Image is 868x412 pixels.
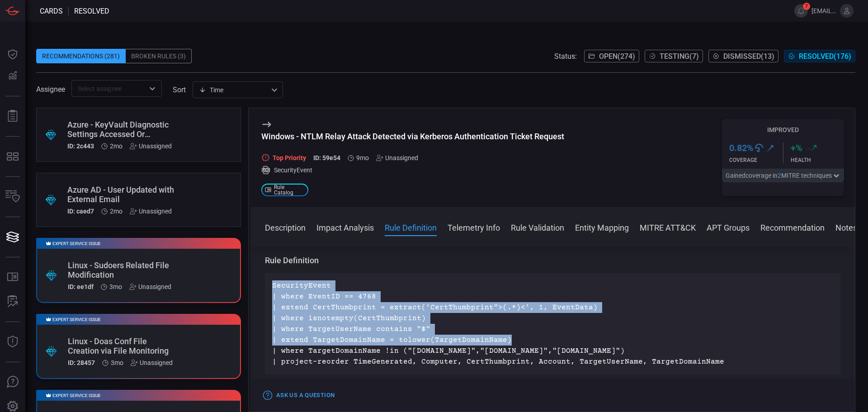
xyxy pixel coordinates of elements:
[67,185,175,204] div: Azure AD - User Updated with External Email
[2,371,24,393] button: Ask Us A Question
[448,222,500,232] button: Telemetry Info
[722,126,844,133] h5: Improved
[799,52,851,61] span: Resolved ( 176 )
[778,172,781,179] span: 2
[272,280,833,367] p: SecurityEvent | where EventID == 4768 | extend CertThumbprint = extract('CertThumbprint">(.*)<', ...
[575,222,629,232] button: Entity Mapping
[68,283,94,290] h5: ID: ee1df
[760,222,825,232] button: Recommendation
[2,65,24,87] button: Detections
[584,50,639,62] button: Open(274)
[36,49,126,63] div: Recommendations (281)
[2,226,24,248] button: Cards
[52,241,101,246] span: Expert Service Issue
[110,208,123,215] span: Jul 06, 2025 6:19 AM
[110,142,123,150] span: Aug 03, 2025 8:55 AM
[2,43,24,65] button: Dashboard
[707,222,750,232] button: APT Groups
[794,4,808,18] button: 7
[109,283,122,290] span: Jun 19, 2025 12:32 PM
[729,157,783,163] div: Coverage
[274,185,305,195] span: Rule Catalog
[2,146,24,167] button: MITRE - Detection Posture
[660,52,699,61] span: Testing ( 7 )
[130,208,172,215] div: Unassigned
[52,317,101,322] span: Expert Service Issue
[791,157,844,163] div: Health
[261,153,306,162] div: Top Priority
[111,359,123,366] span: Jun 19, 2025 12:32 PM
[803,3,810,10] span: 7
[40,7,63,15] span: Cards
[130,142,172,150] div: Unassigned
[835,222,857,232] button: Notes
[67,142,94,150] h5: ID: 2c443
[68,359,95,366] h5: ID: 28457
[729,142,754,153] h3: 0.82 %
[708,50,778,62] button: Dismissed(13)
[36,85,65,94] span: Assignee
[265,255,840,266] h3: Rule Definition
[2,331,24,353] button: Threat Intelligence
[313,154,340,162] h5: ID: 59e54
[791,142,802,153] h3: + %
[131,359,173,366] div: Unassigned
[645,50,703,62] button: Testing(7)
[261,132,564,141] div: Windows - NTLM Relay Attack Detected via Kerberos Authentication Ticket Request
[554,52,577,61] span: Status:
[316,222,374,232] button: Impact Analysis
[67,120,175,139] div: Azure - KeyVault Diagnostic Settings Accessed Or Modified
[640,222,696,232] button: MITRE ATT&CK
[261,388,337,403] button: Ask Us a Question
[261,166,564,175] div: SecurityEvent
[376,154,418,161] div: Unassigned
[126,49,192,63] div: Broken Rules (3)
[146,82,159,95] button: Open
[67,208,94,215] h5: ID: caed7
[723,52,774,61] span: Dismissed ( 13 )
[173,85,186,94] label: sort
[68,260,175,279] div: Linux - Sudoers Related File Modification
[74,83,144,94] input: Select assignee
[722,169,844,182] button: Gainedcoverage in2MITRE techniques
[2,105,24,127] button: Reports
[265,222,306,232] button: Description
[784,50,855,62] button: Resolved(176)
[511,222,564,232] button: Rule Validation
[2,266,24,288] button: Rule Catalog
[811,7,836,14] span: [EMAIL_ADDRESS][DOMAIN_NAME]
[129,283,171,290] div: Unassigned
[2,186,24,208] button: Inventory
[356,154,369,161] span: Dec 22, 2024 11:16 AM
[2,291,24,313] button: ALERT ANALYSIS
[199,85,269,95] div: Time
[385,222,437,232] button: Rule Definition
[74,7,109,15] span: resolved
[52,393,101,398] span: Expert Service Issue
[68,336,175,355] div: Linux - Doas Conf File Creation via File Monitoring
[599,52,635,61] span: Open ( 274 )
